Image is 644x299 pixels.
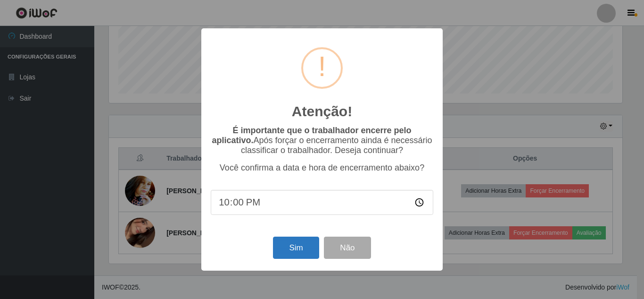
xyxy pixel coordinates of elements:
[211,163,433,173] p: Você confirma a data e hora de encerramento abaixo?
[211,126,433,155] p: Após forçar o encerramento ainda é necessário classificar o trabalhador. Deseja continuar?
[273,237,319,259] button: Sim
[212,126,411,145] b: É importante que o trabalhador encerre pelo aplicativo.
[292,103,352,120] h2: Atenção!
[324,237,371,259] button: Não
